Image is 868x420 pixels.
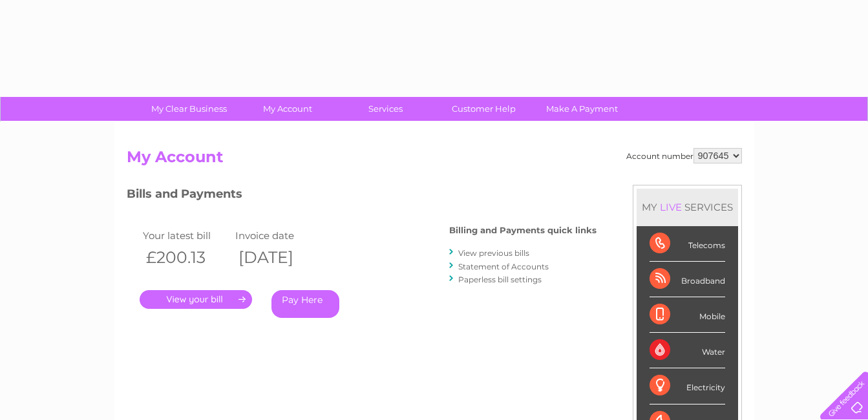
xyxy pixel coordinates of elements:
a: My Account [234,97,341,121]
div: Electricity [650,368,725,404]
h3: Bills and Payments [127,185,597,207]
a: Paperless bill settings [458,275,542,284]
h4: Billing and Payments quick links [449,226,597,235]
a: Customer Help [430,97,537,121]
div: MY SERVICES [637,189,738,226]
div: LIVE [657,201,684,213]
div: Account number [626,148,742,163]
a: Statement of Accounts [458,262,549,271]
a: . [140,290,252,309]
a: My Clear Business [136,97,242,121]
th: [DATE] [232,244,325,271]
div: Telecoms [650,226,725,262]
td: Your latest bill [140,227,233,244]
a: View previous bills [458,248,529,258]
a: Services [332,97,439,121]
a: Pay Here [271,290,339,318]
td: Invoice date [232,227,325,244]
div: Broadband [650,262,725,297]
h2: My Account [127,148,742,173]
div: Mobile [650,297,725,333]
div: Water [650,333,725,368]
a: Make A Payment [529,97,635,121]
th: £200.13 [140,244,233,271]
